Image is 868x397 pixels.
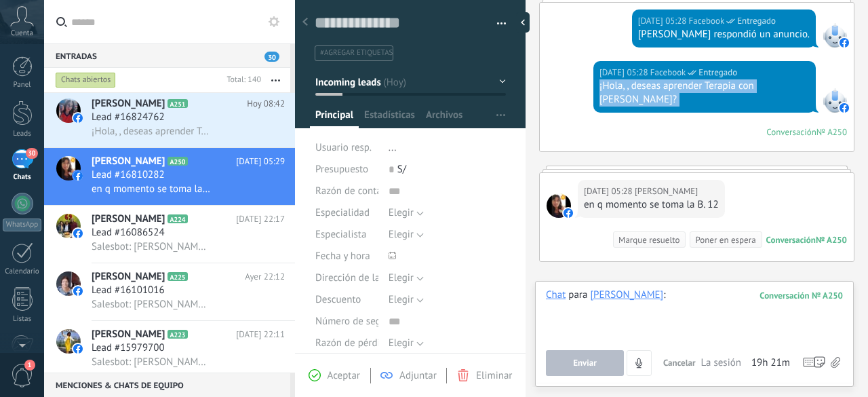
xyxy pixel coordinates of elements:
[44,321,295,378] a: avataricon[PERSON_NAME]A223[DATE] 22:11Lead #15979700Salesbot: [PERSON_NAME], ¿quieres recibir no...
[816,234,847,246] div: № A250
[92,168,165,182] span: Lead #16810282
[389,224,424,246] button: Elegir
[389,141,397,154] span: ...
[618,233,679,246] div: Marque resuelto
[315,333,378,354] div: Razón de pérdida
[264,52,279,62] span: 30
[823,88,847,113] span: Facebook
[3,219,41,231] div: WhatsApp
[315,224,378,246] div: Especialista
[73,171,83,181] img: icon
[92,298,210,311] span: Salesbot: [PERSON_NAME], ¿quieres recibir novedades y promociones de la Escuela Cetim? Déjanos tu...
[650,66,686,79] span: Facebook
[546,350,624,376] button: Enviar
[389,271,414,284] span: Elegir
[3,81,42,90] div: Panel
[635,185,698,198] span: Nelly Leo
[44,373,290,397] div: Menciones & Chats de equipo
[315,137,378,159] div: Usuario resp.
[737,14,776,28] span: Entregado
[766,234,816,246] div: Conversación
[397,163,406,176] span: S/
[236,212,285,226] span: [DATE] 22:17
[564,208,573,218] img: facebook-sm.svg
[816,126,847,138] div: № A250
[167,272,187,281] span: A225
[92,183,210,195] span: en q momento se toma la B. 12
[92,97,165,111] span: [PERSON_NAME]
[167,214,187,223] span: A224
[320,48,393,58] span: #agregar etiquetas
[44,263,295,320] a: avataricon[PERSON_NAME]A225Ayer 22:12Lead #16101016Salesbot: [PERSON_NAME], ¿quieres recibir nove...
[389,293,414,306] span: Elegir
[599,79,810,107] div: ¡Hola, , deseas aprender Terapia con [PERSON_NAME]?
[315,181,378,202] div: Razón de contacto
[315,229,366,240] span: Especialista
[315,311,378,333] div: Número de seguro
[315,246,378,267] div: Fecha y hora
[568,288,587,302] span: para
[658,350,701,376] button: Cancelar
[92,226,165,240] span: Lead #16086524
[426,109,462,128] span: Archivos
[73,286,83,296] img: icon
[328,369,360,382] span: Aceptar
[399,369,437,382] span: Adjuntar
[92,328,165,341] span: [PERSON_NAME]
[766,126,816,138] div: Conversación
[516,12,530,33] div: Ocultar
[92,341,165,355] span: Lead #15979700
[663,357,696,368] span: Cancelar
[44,148,295,205] a: avataricon[PERSON_NAME]A250[DATE] 05:29Lead #16810282en q momento se toma la B. 12
[11,29,33,38] span: Cuenta
[44,90,295,147] a: avataricon[PERSON_NAME]A251Hoy 08:42Lead #16824762¡Hola, , deseas aprender Terapia con [PERSON_NA...
[3,130,42,138] div: Leads
[389,202,424,224] button: Elegir
[389,337,414,349] span: Elegir
[638,14,689,28] div: [DATE] 05:28
[638,28,810,41] div: [PERSON_NAME] respondió un anuncio.
[315,159,378,181] div: Presupuesto
[92,212,165,226] span: [PERSON_NAME]
[840,103,849,113] img: facebook-sm.svg
[695,233,755,246] div: Poner en espera
[315,316,395,326] span: Número de seguro
[315,295,361,305] span: Descuento
[315,251,370,261] span: Fecha y hora
[389,267,424,289] button: Elegir
[698,66,737,79] span: Entregado
[315,273,411,283] span: Dirección de la clínica
[167,99,187,108] span: A251
[751,356,790,370] span: 19h 21m
[167,330,187,339] span: A223
[689,14,725,28] span: Facebook
[315,186,395,196] span: Razón de contacto
[573,358,597,368] span: Enviar
[315,267,378,289] div: Dirección de la clínica
[56,72,116,88] div: Chats abiertos
[315,338,391,348] span: Razón de pérdida
[92,111,165,124] span: Lead #16824762
[389,289,424,311] button: Elegir
[389,228,414,241] span: Elegir
[92,356,210,368] span: Salesbot: [PERSON_NAME], ¿quieres recibir novedades y promociones de la Escuela Cetim? Déjanos tu...
[92,284,165,297] span: Lead #16101016
[701,356,748,370] span: La sesión de mensajería finaliza en:
[236,155,285,168] span: [DATE] 05:29
[92,270,165,284] span: [PERSON_NAME]
[315,208,370,218] span: Especialidad
[26,148,37,159] span: 30
[584,185,635,198] div: [DATE] 05:28
[73,229,83,238] img: icon
[315,141,372,154] span: Usuario resp.
[247,97,285,111] span: Hoy 08:42
[759,290,843,301] div: 250
[315,109,353,128] span: Principal
[315,202,378,224] div: Especialidad
[167,157,187,166] span: A250
[476,369,512,382] span: Eliminar
[389,206,414,219] span: Elegir
[3,267,42,276] div: Calendario
[73,113,83,123] img: icon
[3,173,42,182] div: Chats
